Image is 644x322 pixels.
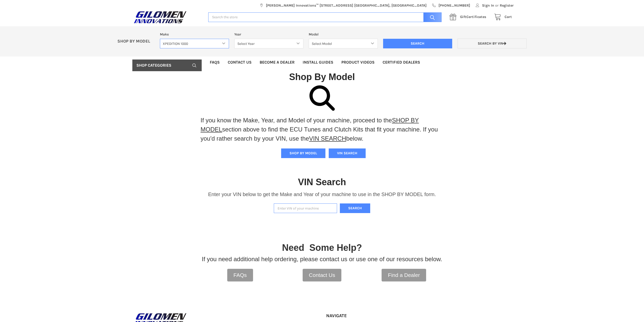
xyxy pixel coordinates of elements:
a: Search by VIN [458,39,527,48]
span: Gift [460,15,466,19]
input: Search the store [208,12,442,22]
h1: VIN Search [298,176,346,188]
a: Shop Categories [132,60,202,71]
p: If you need additional help ordering, please contact us or use one of our resources below. [202,255,442,264]
img: GILOMEN INNOVATIONS [132,11,188,24]
a: SHOP BY MODEL [201,117,419,133]
label: Model [309,32,378,37]
p: If you know the Make, Year, and Model of your machine, proceed to the section above to find the E... [201,116,444,143]
input: Search [383,39,452,48]
p: Need Some Help? [282,241,362,255]
label: Make [160,32,229,37]
a: Find a Dealer [382,269,426,281]
a: Become a Dealer [256,56,299,68]
h5: Navigate [326,313,383,319]
a: Certified Dealers [379,56,424,68]
span: [PERSON_NAME] Innovations™ [STREET_ADDRESS] [GEOGRAPHIC_DATA], [GEOGRAPHIC_DATA] [266,3,427,8]
button: SHOP BY MODEL [281,148,325,158]
span: Certificates [460,15,486,19]
a: GILOMEN INNOVATIONS [132,11,203,24]
a: FAQs [227,269,253,281]
p: Enter your VIN below to get the Make and Year of your machine to use in the SHOP BY MODEL form. [208,191,436,198]
button: Search [340,203,370,213]
button: VIN SEARCH [329,148,366,158]
span: Sign In [482,3,494,8]
a: GiftCertificates [447,14,491,20]
p: SHOP BY MODEL [115,39,157,44]
span: [PHONE_NUMBER] [439,3,470,8]
input: Enter VIN of your machine [274,203,337,213]
a: Install Guides [299,56,337,68]
span: Cart [505,15,512,19]
label: Year [234,32,303,37]
a: Cart [491,14,512,20]
a: VIN SEARCH [309,135,346,142]
a: FAQs [206,56,224,68]
a: Product Videos [337,56,379,68]
input: Search [421,12,442,22]
a: Contact Us [224,56,256,68]
a: Contact Us [303,269,342,281]
h1: Shop By Model [132,71,512,83]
